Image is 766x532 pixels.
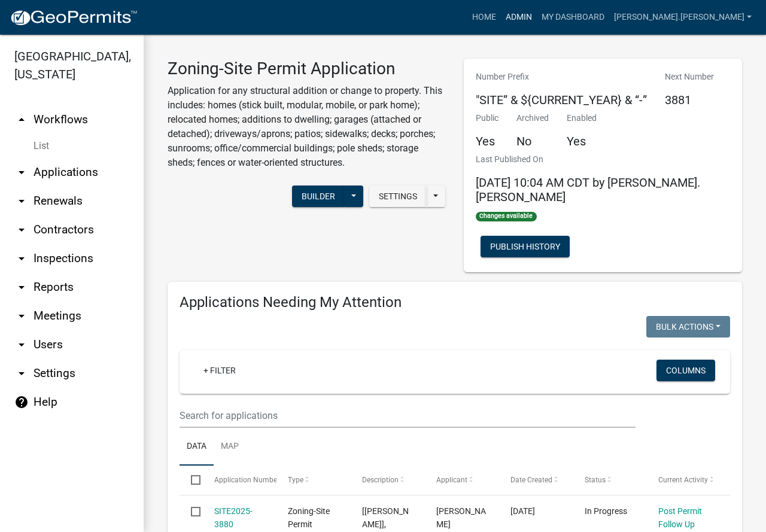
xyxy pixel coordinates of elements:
[647,466,721,494] datatable-header-cell: Current Activity
[567,112,597,124] p: Enabled
[658,476,708,484] span: Current Activity
[14,165,29,180] i: arrow_drop_down
[481,243,570,253] wm-modal-confirm: Workflow Publish History
[180,294,730,311] h4: Applications Needing My Attention
[476,112,498,124] p: Public
[14,338,29,352] i: arrow_drop_down
[214,506,253,530] a: SITE2025-3880
[288,476,303,484] span: Type
[214,476,279,484] span: Application Number
[501,6,537,29] a: Admin
[516,112,549,124] p: Archived
[436,476,467,484] span: Applicant
[476,134,498,148] h5: Yes
[476,212,537,221] span: Changes available
[168,84,446,170] p: Application for any structural addition or change to property. This includes: homes (stick built,...
[467,6,501,29] a: Home
[168,59,446,79] h3: Zoning-Site Permit Application
[656,360,715,381] button: Columns
[214,428,246,466] a: Map
[180,428,214,466] a: Data
[180,403,636,428] input: Search for applications
[369,186,427,207] button: Settings
[476,71,647,83] p: Number Prefix
[585,506,627,516] span: In Progress
[567,134,597,148] h5: Yes
[276,466,351,494] datatable-header-cell: Type
[436,506,486,530] span: Tom Alexander
[481,236,570,257] button: Publish History
[425,466,499,494] datatable-header-cell: Applicant
[14,113,29,127] i: arrow_drop_up
[14,395,29,409] i: help
[510,506,535,516] span: 09/19/2025
[362,476,399,484] span: Description
[180,466,202,494] datatable-header-cell: Select
[609,6,756,29] a: [PERSON_NAME].[PERSON_NAME]
[537,6,609,29] a: My Dashboard
[202,466,276,494] datatable-header-cell: Application Number
[646,316,730,338] button: Bulk Actions
[665,71,714,83] p: Next Number
[476,153,730,166] p: Last Published On
[14,366,29,381] i: arrow_drop_down
[476,175,700,204] span: [DATE] 10:04 AM CDT by [PERSON_NAME].[PERSON_NAME]
[351,466,425,494] datatable-header-cell: Description
[665,93,714,107] h5: 3881
[194,360,245,381] a: + Filter
[516,134,549,148] h5: No
[476,93,647,107] h5: "SITE” & ${CURRENT_YEAR} & “-”
[14,194,29,208] i: arrow_drop_down
[14,280,29,294] i: arrow_drop_down
[14,309,29,323] i: arrow_drop_down
[14,251,29,266] i: arrow_drop_down
[499,466,573,494] datatable-header-cell: Date Created
[292,186,345,207] button: Builder
[573,466,647,494] datatable-header-cell: Status
[14,223,29,237] i: arrow_drop_down
[510,476,552,484] span: Date Created
[585,476,606,484] span: Status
